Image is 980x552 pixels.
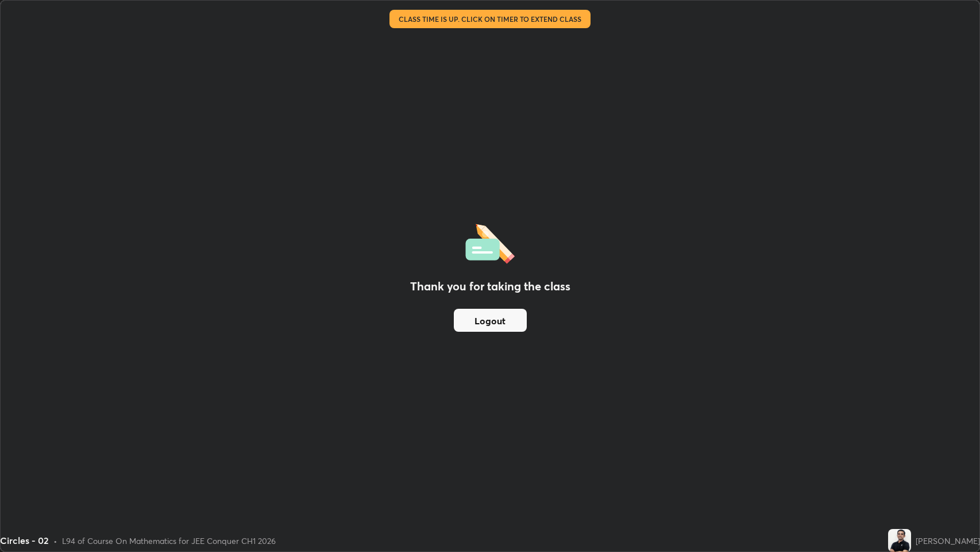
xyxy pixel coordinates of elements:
h2: Thank you for taking the class [410,278,570,295]
img: f8aae543885a491b8a905e74841c74d5.jpg [888,529,911,552]
button: Logout [454,309,527,332]
div: [PERSON_NAME] [916,535,980,547]
div: • [53,535,57,547]
img: offlineFeedback.1438e8b3.svg [465,220,515,264]
div: L94 of Course On Mathematics for JEE Conquer CH1 2026 [62,535,276,547]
